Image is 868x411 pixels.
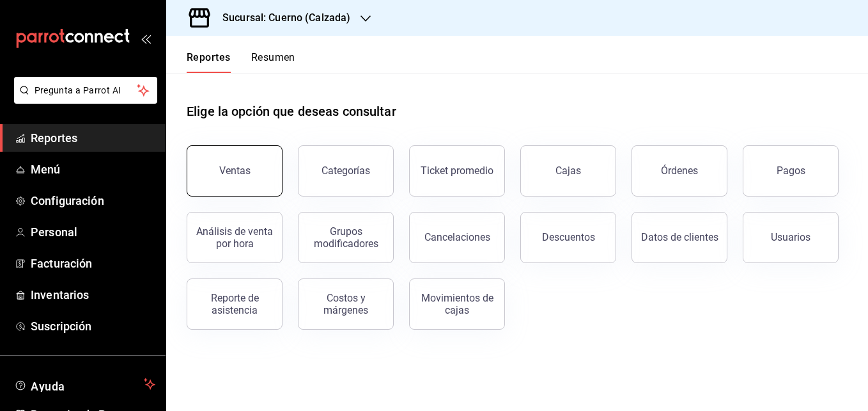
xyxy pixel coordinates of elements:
h3: Sucursal: Cuerno (Calzada) [212,10,350,26]
div: Categorías [322,165,370,177]
span: Personal [31,223,155,241]
button: Descuentos [520,212,616,263]
span: Facturación [31,255,155,272]
button: Categorías [298,145,394,197]
div: Descuentos [542,231,595,243]
button: Análisis de venta por hora [187,212,283,263]
span: Inventarios [31,286,155,303]
button: Reportes [187,51,231,73]
div: Datos de clientes [641,231,718,243]
a: Cajas [520,145,616,197]
div: Reporte de asistencia [195,292,274,316]
span: Ayuda [31,376,139,392]
button: Órdenes [632,145,727,197]
button: Ventas [187,145,283,197]
button: Costos y márgenes [298,278,394,330]
div: Movimientos de cajas [417,292,497,316]
div: Análisis de venta por hora [195,225,274,250]
span: Pregunta a Parrot AI [35,84,137,97]
h1: Elige la opción que deseas consultar [187,102,396,121]
div: Pagos [777,165,805,177]
button: Resumen [251,51,295,73]
div: Costos y márgenes [306,292,385,316]
div: Ticket promedio [421,165,493,177]
button: Ticket promedio [409,145,505,197]
div: Ventas [219,165,251,177]
span: Reportes [31,129,155,147]
div: Órdenes [661,165,698,177]
span: Menú [31,161,155,178]
button: Pregunta a Parrot AI [14,77,157,104]
div: Usuarios [771,231,810,243]
button: Pagos [743,145,839,197]
button: Grupos modificadores [298,212,394,263]
button: Cancelaciones [409,212,505,263]
button: Movimientos de cajas [409,278,505,330]
div: navigation tabs [187,51,295,73]
button: Reporte de asistencia [187,278,283,330]
span: Configuración [31,192,155,209]
div: Cajas [555,163,582,179]
button: Datos de clientes [632,212,727,263]
button: open_drawer_menu [141,33,151,44]
span: Suscripción [31,318,155,335]
button: Usuarios [743,212,839,263]
div: Grupos modificadores [306,225,385,250]
div: Cancelaciones [424,231,490,243]
a: Pregunta a Parrot AI [9,93,157,106]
